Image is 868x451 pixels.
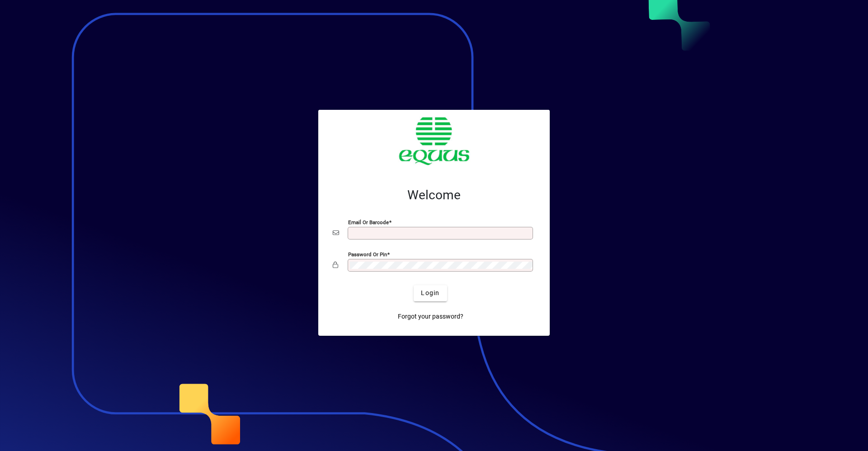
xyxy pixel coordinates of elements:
mat-label: Email or Barcode [348,219,389,225]
mat-label: Password or Pin [348,251,387,257]
button: Login [414,285,447,301]
span: Forgot your password? [398,312,463,321]
span: Login [421,288,439,298]
a: Forgot your password? [394,309,467,325]
h2: Welcome [333,188,535,203]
